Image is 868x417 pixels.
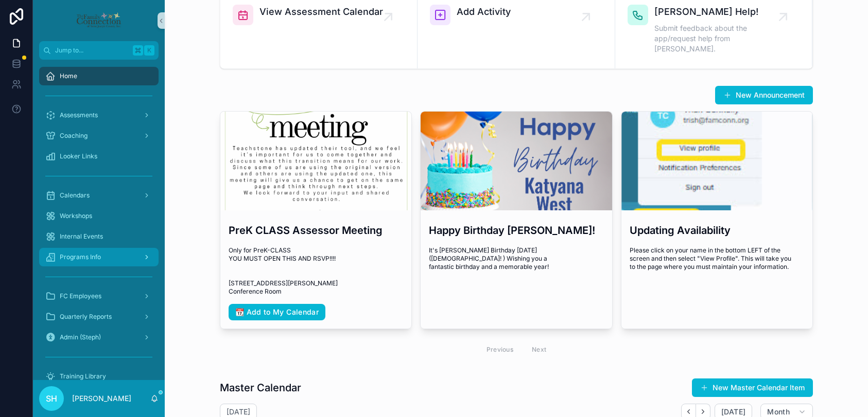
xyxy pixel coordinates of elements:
a: Updating AvailabilityPlease click on your name in the bottom LEFT of the screen and then select "... [621,111,813,329]
a: FC Employees [39,287,159,305]
span: FC Employees [60,292,101,300]
span: [DATE] [721,407,745,416]
span: Workshops [60,212,92,220]
a: Admin (Steph) [39,328,159,347]
a: 📆 Add to My Calendar [229,304,325,320]
a: Happy Birthday [PERSON_NAME]!It's [PERSON_NAME] Birthday [DATE] ([DEMOGRAPHIC_DATA]! ) Wishing yo... [420,111,612,329]
span: Coaching [60,132,88,140]
span: Add Activity [457,5,511,19]
span: Assessments [60,111,98,119]
a: Training Library [39,367,159,386]
h3: PreK CLASS Assessor Meeting [229,223,403,238]
a: Internal Events [39,227,159,246]
a: Coaching [39,126,159,145]
h1: Master Calendar [220,380,301,395]
button: New Announcement [715,86,813,104]
h3: Updating Availability [630,223,804,238]
span: Jump to... [55,46,129,55]
div: scrollable content [33,60,165,380]
span: View Assessment Calendar [259,5,383,19]
h3: Happy Birthday [PERSON_NAME]! [429,223,603,238]
a: Programs Info [39,248,159,266]
span: [PERSON_NAME] Help! [654,5,783,19]
span: Admin (Steph) [60,333,101,341]
a: Home [39,67,159,85]
span: Looker Links [60,152,97,160]
p: [PERSON_NAME] [72,393,131,404]
a: Calendars [39,186,159,205]
button: New Master Calendar Item [692,378,813,397]
div: unnamed.png [421,112,612,210]
a: Looker Links [39,147,159,166]
span: Calendars [60,191,90,200]
div: prek-class.png [220,112,411,210]
img: App logo [76,12,121,29]
span: Home [60,72,77,80]
span: Quarterly Reports [60,313,112,321]
span: Programs Info [60,253,101,261]
a: Workshops [39,207,159,225]
span: SH [46,392,57,405]
a: Quarterly Reports [39,307,159,326]
span: Please click on your name in the bottom LEFT of the screen and then select "View Profile". This w... [630,246,804,271]
span: Submit feedback about the app/request help from [PERSON_NAME]. [654,23,783,54]
span: Only for PreK-CLASS YOU MUST OPEN THIS AND RSVP!!!! [STREET_ADDRESS][PERSON_NAME] Conference Room [229,246,403,296]
h2: [DATE] [227,407,250,417]
span: Month [767,407,790,416]
a: Assessments [39,106,159,124]
div: profile.jpg [621,112,812,210]
span: It's [PERSON_NAME] Birthday [DATE] ([DEMOGRAPHIC_DATA]! ) Wishing you a fantastic birthday and a ... [429,246,603,271]
span: Training Library [60,372,106,380]
span: K [145,46,153,55]
button: Jump to...K [39,41,159,60]
span: Internal Events [60,232,103,241]
a: PreK CLASS Assessor MeetingOnly for PreK-CLASS YOU MUST OPEN THIS AND RSVP!!!! [STREET_ADDRESS][P... [220,111,412,329]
